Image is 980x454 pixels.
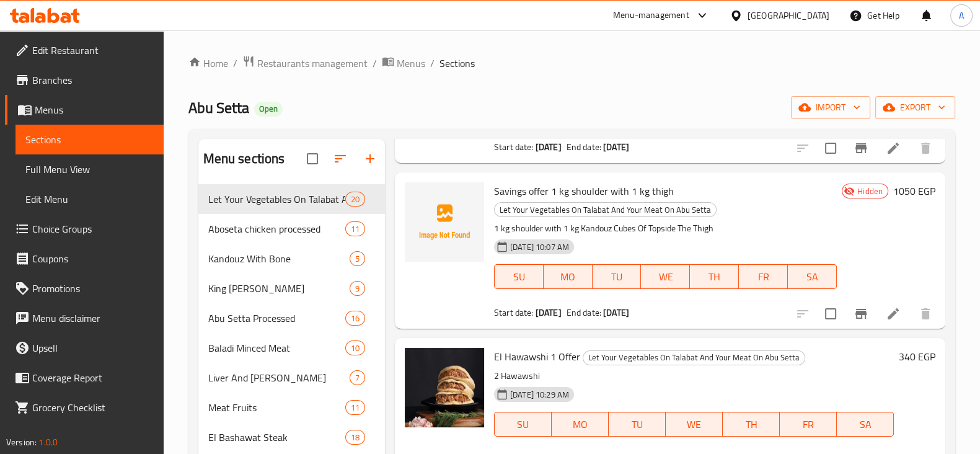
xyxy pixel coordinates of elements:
[494,221,837,236] p: 1 kg shoulder with 1 kg Kandouz Cubes Of Topside The Thigh
[198,184,385,214] div: Let Your Vegetables On Talabat And Your Meat On Abu Setta20
[846,133,876,163] button: Branch-specific-item
[536,139,562,155] b: [DATE]
[567,139,601,155] span: End date:
[198,422,385,452] div: El Bashawat Steak18
[893,182,935,200] h6: 1050 EGP
[405,348,484,427] img: El Hawawshi 1 Offer
[671,416,718,434] span: WE
[5,393,164,422] a: Grocery Checklist
[494,368,894,384] p: 2 Hawawshi
[346,432,364,443] span: 18
[208,400,345,415] div: Meat Fruits
[32,400,154,415] span: Grocery Checklist
[325,144,355,174] span: Sort sections
[818,301,844,327] span: Select to update
[208,221,345,236] span: Aboseta chicken processed
[208,311,345,326] span: Abu Setta Processed
[911,133,940,163] button: delete
[544,264,593,289] button: MO
[257,56,368,71] span: Restaurants management
[208,251,350,266] span: Kandouz With Bone
[35,102,154,117] span: Menus
[233,56,237,71] li: /
[5,363,164,393] a: Coverage Report
[32,311,154,326] span: Menu disclaimer
[32,281,154,296] span: Promotions
[208,430,345,445] div: El Bashawat Steak
[346,402,364,414] span: 11
[208,281,350,296] span: King [PERSON_NAME]
[552,412,609,437] button: MO
[593,264,642,289] button: TU
[346,342,364,354] span: 10
[5,214,164,244] a: Choice Groups
[350,281,365,296] div: items
[198,333,385,363] div: Baladi Minced Meat10
[495,203,716,217] span: Let Your Vegetables On Talabat And Your Meat On Abu Setta
[603,305,629,321] b: [DATE]
[613,8,689,23] div: Menu-management
[5,35,164,65] a: Edit Restaurant
[666,412,723,437] button: WE
[373,56,377,71] li: /
[886,141,901,156] a: Edit menu item
[598,268,637,286] span: TU
[345,400,365,415] div: items
[780,412,837,437] button: FR
[350,253,364,265] span: 5
[25,162,154,177] span: Full Menu View
[38,434,58,450] span: 1.0.0
[646,268,685,286] span: WE
[208,192,345,207] div: Let Your Vegetables On Talabat And Your Meat On Abu Setta
[32,221,154,236] span: Choice Groups
[208,281,350,296] div: King Lamb
[25,192,154,207] span: Edit Menu
[198,244,385,274] div: Kandouz With Bone5
[25,132,154,147] span: Sections
[345,340,365,355] div: items
[198,363,385,393] div: Liver And [PERSON_NAME]7
[382,55,425,71] a: Menus
[494,139,534,155] span: Start date:
[690,264,739,289] button: TH
[494,264,544,289] button: SU
[15,154,164,184] a: Full Menu View
[32,370,154,385] span: Coverage Report
[818,135,844,161] span: Select to update
[885,100,945,115] span: export
[350,370,365,385] div: items
[345,311,365,326] div: items
[203,149,285,168] h2: Menu sections
[494,347,580,366] span: El Hawawshi 1 Offer
[5,303,164,333] a: Menu disclaimer
[208,370,350,385] span: Liver And [PERSON_NAME]
[846,299,876,329] button: Branch-specific-item
[6,434,37,450] span: Version:
[5,274,164,303] a: Promotions
[793,268,832,286] span: SA
[345,221,365,236] div: items
[842,416,889,434] span: SA
[345,430,365,445] div: items
[899,348,935,365] h6: 340 EGP
[188,56,228,71] a: Home
[536,305,562,321] b: [DATE]
[405,182,484,262] img: Savings offer 1 kg shoulder with 1 kg thigh
[886,306,901,321] a: Edit menu item
[198,303,385,333] div: Abu Setta Processed16
[549,268,588,286] span: MO
[583,350,805,365] div: Let Your Vegetables On Talabat And Your Meat On Abu Setta
[346,313,364,324] span: 16
[32,73,154,87] span: Branches
[299,146,325,172] span: Select all sections
[603,139,629,155] b: [DATE]
[695,268,734,286] span: TH
[852,185,888,197] span: Hidden
[346,223,364,235] span: 11
[208,340,345,355] div: Baladi Minced Meat
[254,104,283,114] span: Open
[208,370,350,385] div: Liver And Akkawi
[728,416,775,434] span: TH
[723,412,780,437] button: TH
